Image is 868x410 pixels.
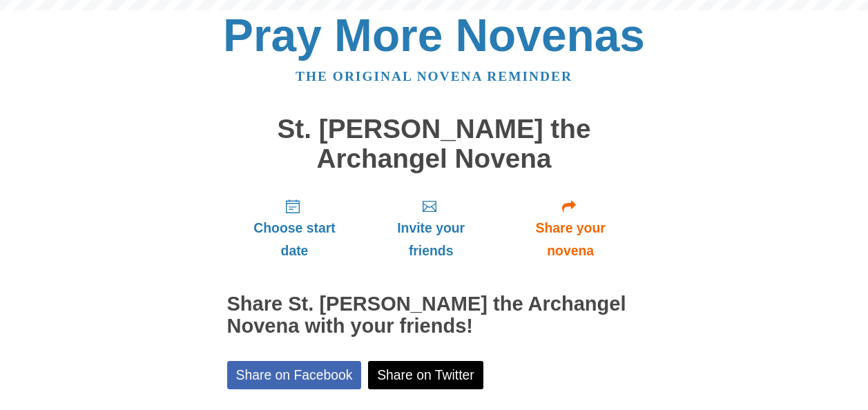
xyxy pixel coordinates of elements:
span: Choose start date [241,217,349,262]
a: Share on Twitter [368,361,483,389]
span: Invite your friends [376,217,485,262]
a: Share on Facebook [227,361,362,389]
a: Share your novena [500,187,642,269]
span: Share your novena [514,217,628,262]
a: Invite your friends [362,187,499,269]
h2: Share St. [PERSON_NAME] the Archangel Novena with your friends! [227,293,642,338]
a: The original novena reminder [296,69,572,84]
a: Choose start date [227,187,363,269]
a: Pray More Novenas [223,10,645,61]
h1: St. [PERSON_NAME] the Archangel Novena [227,115,642,173]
